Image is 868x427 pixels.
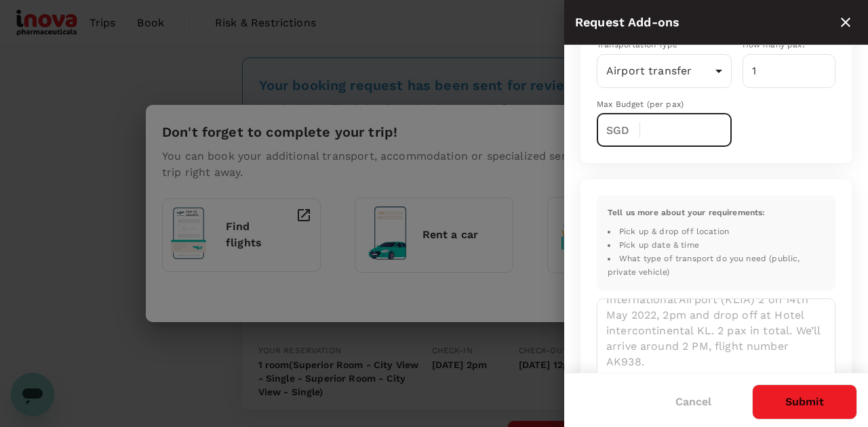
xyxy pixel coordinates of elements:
[656,385,730,419] button: Cancel
[597,39,732,51] div: Transportation Type
[608,225,825,239] li: Pick up & drop off location
[575,13,834,32] div: Request Add-ons
[608,206,825,220] div: Tell us more about your requirements:
[606,122,639,139] p: SGD
[608,239,825,252] li: Pick up date & time
[834,11,857,34] button: close
[597,54,732,88] div: Airport transfer
[597,99,732,110] div: Max Budget (per pax)
[608,252,825,279] li: What type of transport do you need (public, private vehicle)
[752,384,857,420] button: Submit
[743,39,835,51] div: How many pax?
